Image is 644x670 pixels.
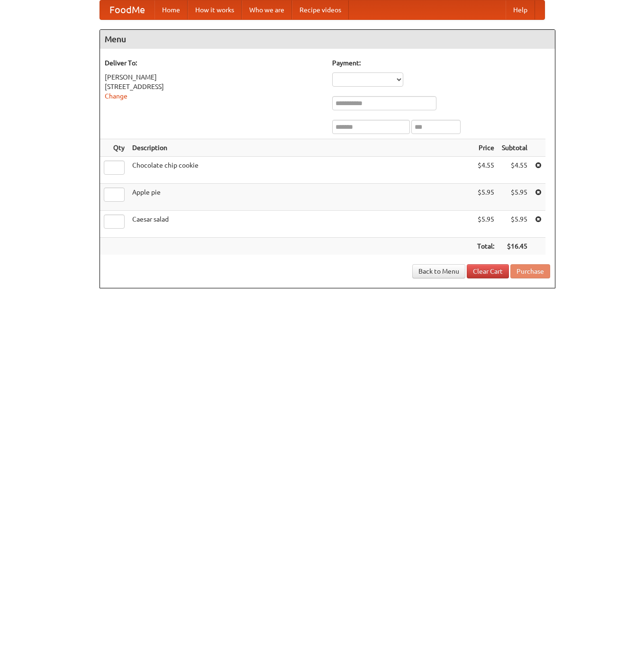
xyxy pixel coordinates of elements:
[242,0,292,19] a: Who we are
[498,238,531,255] th: $16.45
[498,211,531,238] td: $5.95
[473,184,498,211] td: $5.95
[105,58,323,68] h5: Deliver To:
[467,264,509,278] a: Clear Cart
[105,92,127,100] a: Change
[473,139,498,157] th: Price
[105,72,323,82] div: [PERSON_NAME]
[100,139,128,157] th: Qty
[498,157,531,184] td: $4.55
[473,211,498,238] td: $5.95
[510,264,550,278] button: Purchase
[128,211,473,238] td: Caesar salad
[128,139,473,157] th: Description
[128,157,473,184] td: Chocolate chip cookie
[498,139,531,157] th: Subtotal
[498,184,531,211] td: $5.95
[473,157,498,184] td: $4.55
[128,184,473,211] td: Apple pie
[100,0,154,19] a: FoodMe
[332,58,550,68] h5: Payment:
[188,0,242,19] a: How it works
[154,0,188,19] a: Home
[100,30,555,49] h4: Menu
[506,0,535,19] a: Help
[292,0,349,19] a: Recipe videos
[412,264,465,278] a: Back to Menu
[105,82,323,91] div: [STREET_ADDRESS]
[473,238,498,255] th: Total:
